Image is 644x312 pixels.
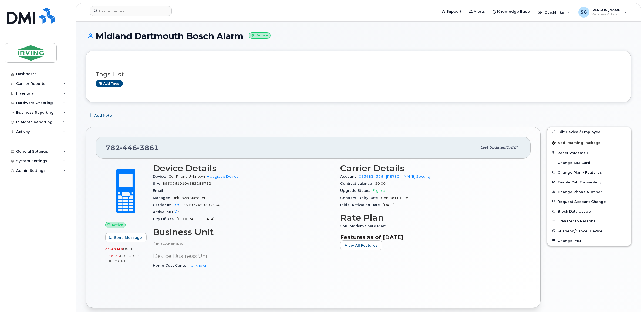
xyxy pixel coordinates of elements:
span: [DATE] [383,203,395,207]
span: $0.00 [375,182,386,186]
span: Upgrade Status [340,189,372,193]
button: Enable Call Forwarding [547,177,631,187]
span: 89302610104382186712 [163,182,211,186]
span: 5MB Modem Share Plan [340,224,388,228]
button: Transfer to Personal [547,216,631,226]
span: Account [340,175,359,179]
p: Device Business Unit [153,252,334,260]
h3: Rate Plan [340,213,521,223]
span: Change Plan / Features [558,170,602,174]
button: Send Message [105,233,147,242]
span: Add Note [94,113,112,118]
button: Add Roaming Package [547,137,631,148]
span: 446 [120,144,137,152]
span: Active IMEI [153,210,181,214]
a: Unknown [191,263,207,267]
span: Contract balance [340,182,375,186]
h3: Device Details [153,163,334,173]
span: Initial Activation Date [340,203,383,207]
button: Change Plan / Features [547,167,631,177]
button: Suspend/Cancel Device [547,226,631,236]
span: included this month [105,254,140,263]
span: View All Features [345,243,378,248]
button: Change IMEI [547,236,631,246]
h1: Midland Dartmouth Bosch Alarm [86,31,631,41]
span: Last updated [480,145,505,149]
span: Contract Expired [381,196,411,200]
h3: Business Unit [153,227,334,237]
span: Suspend/Cancel Device [558,229,602,233]
span: Active [112,222,123,227]
span: 61.48 MB [105,247,123,251]
button: View All Features [340,240,382,250]
p: HR Lock Enabled [153,241,334,246]
a: Edit Device / Employee [547,127,631,137]
span: City Of Use [153,217,177,221]
span: 3861 [137,144,159,152]
span: [DATE] [505,145,517,149]
span: Add Roaming Package [552,141,601,146]
span: — [181,210,185,214]
small: Active [249,32,271,39]
span: Email [153,189,166,193]
button: Block Data Usage [547,206,631,216]
span: 782 [106,144,159,152]
span: Carrier IMEI [153,203,183,207]
span: used [123,247,134,251]
span: Enable Call Forwarding [558,180,601,184]
button: Add Note [86,110,116,120]
h3: Carrier Details [340,163,521,173]
span: Cell Phone Unknown [168,175,205,179]
button: Change Phone Number [547,187,631,197]
span: Contract Expiry Date [340,196,381,200]
span: Unknown Manager [173,196,205,200]
span: 351077450293504 [183,203,220,207]
span: [GEOGRAPHIC_DATA] [177,217,214,221]
h3: Tags List [96,71,621,78]
a: Add tags [96,80,123,87]
a: + Upgrade Device [207,175,239,179]
span: Manager [153,196,173,200]
span: — [166,189,170,193]
h3: Features as of [DATE] [340,234,521,240]
span: SIM [153,182,163,186]
span: 5.00 MB [105,254,120,258]
button: Change SIM Card [547,158,631,167]
span: Eligible [372,189,385,193]
span: Home Cost Center [153,263,191,267]
button: Request Account Change [547,197,631,206]
button: Reset Voicemail [547,148,631,158]
span: Send Message [114,235,142,240]
a: 0534834326 - [PERSON_NAME] Security [359,175,431,179]
span: Device [153,175,168,179]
